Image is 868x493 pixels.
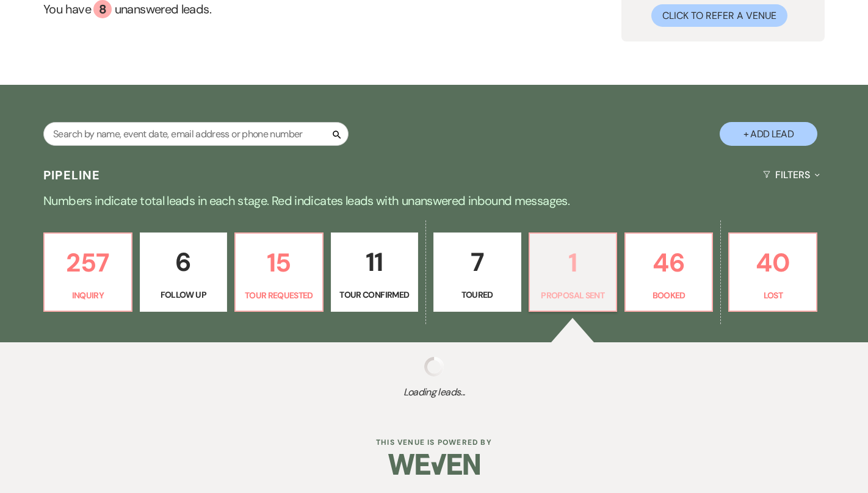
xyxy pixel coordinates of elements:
[633,289,704,302] p: Booked
[243,289,314,302] p: Tour Requested
[529,232,617,312] a: 1Proposal Sent
[148,288,219,301] p: Follow Up
[728,232,817,312] a: 40Lost
[424,357,444,376] img: loading spinner
[720,122,817,146] button: + Add Lead
[43,232,132,312] a: 257Inquiry
[140,232,227,312] a: 6Follow Up
[537,289,609,302] p: Proposal Sent
[537,242,609,283] p: 1
[441,242,513,282] p: 7
[339,242,410,282] p: 11
[651,4,787,27] button: Click to Refer a Venue
[234,232,323,312] a: 15Tour Requested
[52,289,123,302] p: Inquiry
[43,385,825,400] span: Loading leads...
[339,288,410,301] p: Tour Confirmed
[243,242,314,283] p: 15
[441,288,513,301] p: Toured
[148,242,219,282] p: 6
[737,289,808,302] p: Lost
[43,167,101,184] h3: Pipeline
[43,122,349,146] input: Search by name, event date, email address or phone number
[737,242,808,283] p: 40
[624,232,713,312] a: 46Booked
[388,443,480,486] img: Weven Logo
[433,232,521,312] a: 7Toured
[758,159,825,191] button: Filters
[52,242,123,283] p: 257
[633,242,704,283] p: 46
[331,232,418,312] a: 11Tour Confirmed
